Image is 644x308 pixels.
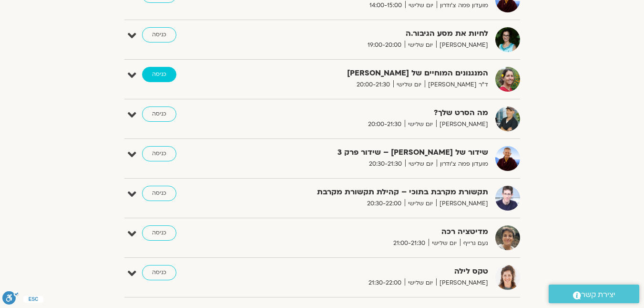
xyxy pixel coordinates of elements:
[436,199,488,209] span: [PERSON_NAME]
[549,285,639,303] a: יצירת קשר
[437,159,488,169] span: מועדון פמה צ'ודרון
[405,199,436,209] span: יום שלישי
[436,40,488,50] span: [PERSON_NAME]
[255,225,488,238] strong: מדיטציה רכה
[366,159,405,169] span: 20:30-21:30
[353,80,393,90] span: 20:00-21:30
[255,265,488,278] strong: טקס לילה
[436,119,488,129] span: [PERSON_NAME]
[366,0,405,11] span: 14:00-15:00
[364,40,405,50] span: 19:00-20:00
[364,199,405,209] span: 20:30-22:00
[255,106,488,119] strong: מה הסרט שלך?
[405,278,436,288] span: יום שלישי
[142,146,176,161] a: כניסה
[405,0,437,11] span: יום שלישי
[142,265,176,280] a: כניסה
[437,0,488,11] span: מועדון פמה צ'ודרון
[365,119,405,129] span: 20:00-21:30
[142,186,176,201] a: כניסה
[390,238,429,248] span: 21:00-21:30
[405,40,436,50] span: יום שלישי
[142,67,176,82] a: כניסה
[142,27,176,42] a: כניסה
[405,159,437,169] span: יום שלישי
[142,225,176,241] a: כניסה
[405,119,436,129] span: יום שלישי
[255,186,488,199] strong: תקשורת מקרבת בתוכי – קהילת תקשורת מקרבת
[425,80,488,90] span: ד"ר [PERSON_NAME]
[460,238,488,248] span: נעם גרייף
[365,278,405,288] span: 21:30-22:00
[581,288,615,301] span: יצירת קשר
[436,278,488,288] span: [PERSON_NAME]
[255,146,488,159] strong: שידור של [PERSON_NAME] – שידור פרק 3
[255,27,488,40] strong: לחיות את מסע הגיבור.ה
[429,238,460,248] span: יום שלישי
[393,80,425,90] span: יום שלישי
[255,67,488,80] strong: המנגנונים המוחיים של [PERSON_NAME]
[142,106,176,122] a: כניסה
